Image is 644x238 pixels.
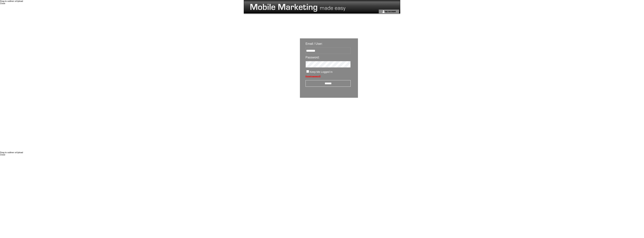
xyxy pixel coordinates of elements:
span: Upload [16,151,23,154]
img: account_icon.gif;jsessionid=84BE8096033066162D39BAEC51C78F8C [382,10,385,13]
span: Email / User: [306,42,323,45]
span: Keep Me Logged In [310,70,332,73]
img: transparent.png;jsessionid=84BE8096033066162D39BAEC51C78F8C [369,107,388,112]
a: Forgot password? [306,75,321,77]
a: my account [385,10,396,13]
span: Password: [306,56,320,59]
